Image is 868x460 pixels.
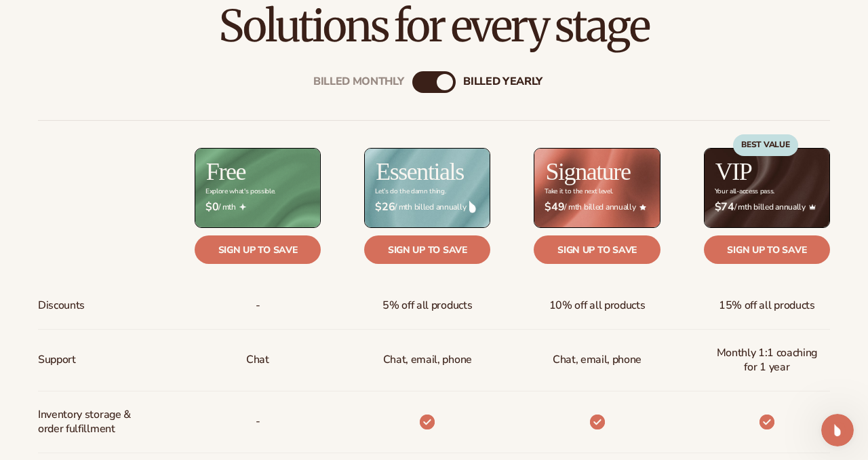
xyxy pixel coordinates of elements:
a: Sign up to save [534,235,660,264]
div: Let’s do the damn thing. [375,188,446,195]
div: How much does [PERSON_NAME] cost? [36,102,197,131]
input: Your email [22,282,249,316]
button: Home [212,5,238,31]
img: free_bg.png [195,149,320,227]
p: - [256,409,260,434]
div: Close [238,5,262,30]
h2: Solutions for every stage [38,3,830,49]
span: Monthly 1:1 coaching for 1 year [715,341,819,380]
h2: Free [206,159,245,184]
div: Take it to the next level. [545,188,613,195]
p: Chat [246,347,269,372]
h1: [PERSON_NAME] [66,7,154,17]
span: / mth billed annually [545,201,649,214]
span: - [256,293,260,318]
span: / mth [205,201,310,214]
span: 5% off all products [382,293,472,318]
textarea: Message… [14,317,257,340]
div: billed Yearly [463,75,542,88]
div: [PERSON_NAME] • 1m ago [22,229,131,237]
div: Lee says… [11,36,260,250]
h2: Signature [545,159,630,184]
p: The team can also help [66,17,169,31]
h2: VIP [715,159,752,184]
strong: $74 [715,201,734,214]
img: Essentials_BG_9050f826-5aa9-47d9-a362-757b82c62641.jpg [365,149,490,227]
span: Discounts [38,293,85,318]
span: Learn about [PERSON_NAME]'s shipping costs [36,209,182,234]
span: Inventory storage & order fulfillment [38,402,131,442]
strong: $0 [205,201,218,214]
a: Sign up to save [364,235,490,264]
strong: $26 [375,201,395,214]
h2: Essentials [376,159,464,184]
div: Hey there 👋 Need help with pricing? Talk to our team or search for helpful articles.How much does... [11,36,222,226]
div: Explore what's possible. [205,188,275,195]
span: Learn about our subscription memberships [36,132,172,157]
img: Crown_2d87c031-1b5a-4345-8312-a4356ddcde98.png [809,204,816,210]
div: user says… [11,250,260,296]
span: 15% off all products [719,293,815,318]
a: Sign up to save [195,235,321,264]
span: / mth billed annually [715,201,819,214]
span: Chat, email, phone [553,347,642,372]
img: Star_6.png [639,204,646,210]
img: drop.png [469,201,476,213]
div: How much does shipping cost?Learn about [PERSON_NAME]'s shipping costs [22,168,211,247]
div: Your all-access pass. [715,188,774,195]
strong: $49 [545,201,564,214]
p: Chat, email, phone [383,347,472,372]
img: Signature_BG_eeb718c8-65ac-49e3-a4e5-327c6aa73146.jpg [534,149,659,227]
img: Profile image for Lee [39,7,60,29]
span: / mth billed annually [375,201,479,214]
span: 10% off all products [549,293,646,318]
div: How much does [PERSON_NAME] cost?Learn about our subscription memberships [22,92,211,170]
div: How much does shipping cost? [36,179,197,208]
span: Support [38,347,76,372]
img: VIP_BG_199964bd-3653-43bc-8a67-789d2d7717b9.jpg [705,149,829,227]
a: Sign up to save [704,235,830,264]
div: Billed Monthly [313,75,404,88]
img: Free_Icon_bb6e7c7e-73f8-44bd-8ed0-223ea0fc522e.png [239,204,246,210]
div: Ask a question [169,250,260,280]
button: Send a message… [230,351,252,372]
div: BEST VALUE [733,134,798,156]
div: Ask a question [180,258,250,272]
button: go back [9,5,35,31]
div: Hey there 👋 Need help with pricing? Talk to our team or search for helpful articles. [22,44,212,84]
button: Emoji picker [208,356,219,367]
iframe: Intercom live chat [821,414,854,446]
